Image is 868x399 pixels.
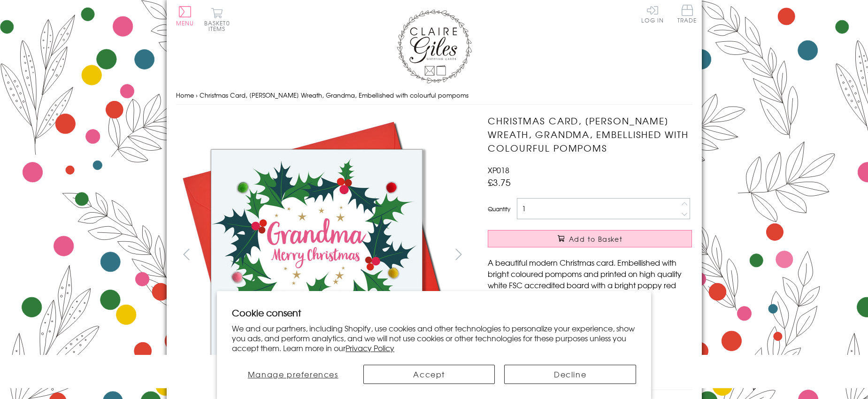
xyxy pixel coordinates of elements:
label: Quantity [488,205,510,213]
span: › [196,91,198,100]
p: We and our partners, including Shopify, use cookies and other technologies to personalize your ex... [232,323,636,353]
span: Trade [677,5,697,23]
button: prev [176,244,197,265]
img: Christmas Card, Holly Wreath, Grandma, Embellished with colourful pompoms [469,114,751,396]
a: Trade [677,5,697,25]
span: XP018 [488,164,509,176]
button: Manage preferences [232,365,354,384]
h1: Christmas Card, [PERSON_NAME] Wreath, Grandma, Embellished with colourful pompoms [488,114,692,154]
span: £3.75 [488,176,511,189]
button: Basket0 items [204,8,230,31]
button: Add to Basket [488,230,692,247]
button: Menu [176,6,194,26]
button: Decline [504,365,636,384]
span: Manage preferences [248,368,338,380]
p: A beautiful modern Christmas card. Embellished with bright coloured pompoms and printed on high q... [488,257,692,302]
span: 0 items [208,19,230,33]
a: Log In [641,5,664,23]
button: next [448,244,469,265]
button: Accept [363,365,495,384]
img: Christmas Card, Holly Wreath, Grandma, Embellished with colourful pompoms [176,114,457,396]
img: Claire Giles Greetings Cards [397,9,472,84]
span: Menu [176,19,194,27]
span: Add to Basket [569,234,622,244]
span: Christmas Card, [PERSON_NAME] Wreath, Grandma, Embellished with colourful pompoms [200,91,469,100]
nav: breadcrumbs [176,86,692,105]
h2: Cookie consent [232,306,636,319]
a: Home [176,91,194,100]
a: Privacy Policy [346,342,394,353]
